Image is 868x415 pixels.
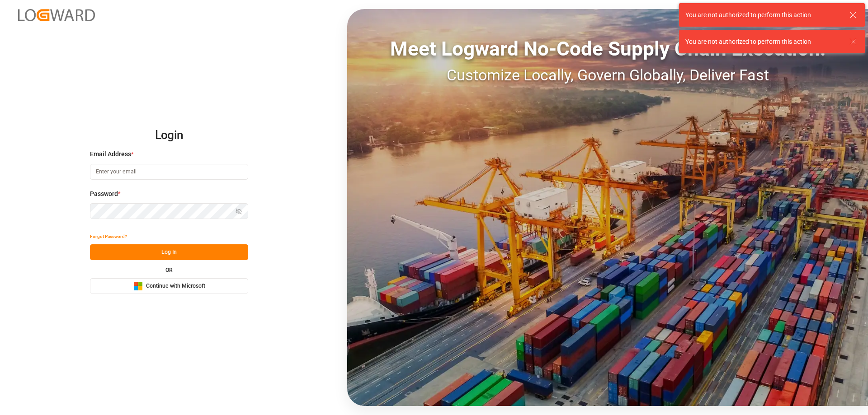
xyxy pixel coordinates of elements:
input: Enter your email [90,164,248,180]
div: Customize Locally, Govern Globally, Deliver Fast [347,64,868,87]
h2: Login [90,121,248,150]
small: OR [165,267,173,273]
div: Meet Logward No-Code Supply Chain Execution: [347,34,868,64]
span: Continue with Microsoft [146,282,205,290]
span: Password [90,189,118,199]
button: Continue with Microsoft [90,278,248,294]
button: Log In [90,244,248,260]
img: Logward_new_orange.png [18,9,95,21]
div: You are not authorized to perform this action [685,10,841,20]
button: Forgot Password? [90,228,127,244]
div: You are not authorized to perform this action [685,37,841,47]
span: Email Address [90,149,131,159]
